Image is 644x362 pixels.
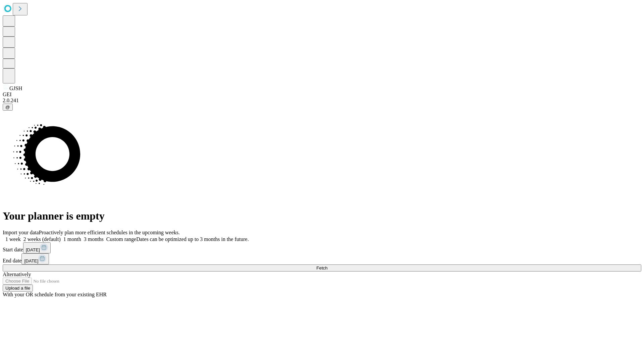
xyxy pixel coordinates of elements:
span: [DATE] [26,247,40,252]
span: Fetch [316,265,327,270]
div: End date [3,253,641,264]
span: 1 month [63,236,81,242]
span: GJSH [9,85,22,91]
span: Import your data [3,230,39,235]
span: 2 weeks (default) [23,236,61,242]
span: Alternatively [3,271,31,277]
span: Dates can be optimized up to 3 months in the future. [136,236,249,242]
span: @ [5,105,10,110]
span: 3 months [84,236,104,242]
h1: Your planner is empty [3,210,641,222]
span: 1 week [5,236,21,242]
span: Custom range [106,236,136,242]
div: GEI [3,92,641,98]
button: Fetch [3,264,641,271]
span: Proactively plan more efficient schedules in the upcoming weeks. [39,230,180,235]
span: [DATE] [24,258,38,263]
button: [DATE] [21,253,49,264]
span: With your OR schedule from your existing EHR [3,292,107,297]
button: [DATE] [23,242,51,253]
div: 2.0.241 [3,98,641,104]
button: @ [3,104,13,111]
button: Upload a file [3,285,33,292]
div: Start date [3,242,641,253]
